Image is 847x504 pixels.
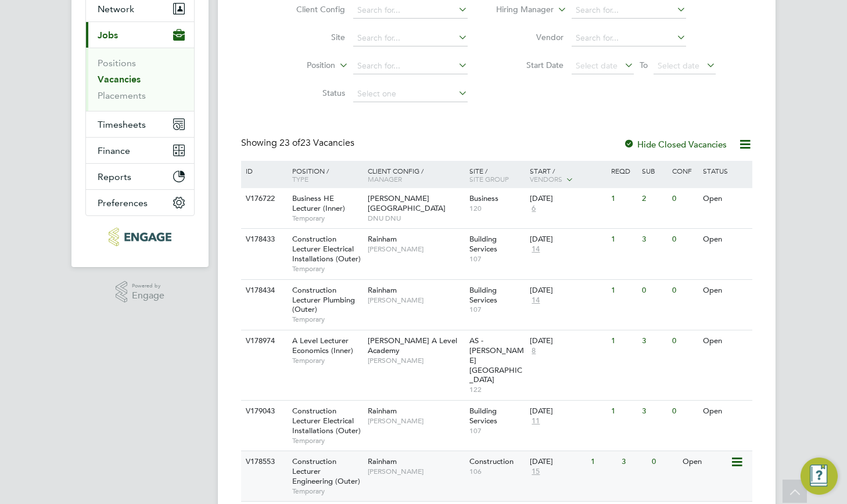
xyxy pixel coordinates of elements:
[292,264,362,273] span: Temporary
[98,145,130,156] span: Finance
[623,139,727,150] label: Hide Closed Vacancies
[608,161,638,181] div: Reqd
[292,406,361,435] span: Construction Lecturer Electrical Installations (Outer)
[469,285,497,305] span: Building Services
[292,315,362,324] span: Temporary
[669,401,699,422] div: 0
[283,161,365,189] div: Position /
[608,229,638,250] div: 1
[292,193,345,213] span: Business HE Lecturer (Inner)
[700,229,751,250] div: Open
[353,2,468,19] input: Search for...
[292,336,353,355] span: A Level Lecturer Economics (Inner)
[292,487,362,496] span: Temporary
[497,32,564,42] label: Vendor
[368,467,464,476] span: [PERSON_NAME]
[86,138,194,163] button: Finance
[98,57,136,69] a: Positions
[98,90,146,101] a: Placements
[368,336,457,355] span: [PERSON_NAME] A Level Academy
[86,190,194,215] button: Preferences
[365,161,466,189] div: Client Config /
[368,296,464,305] span: [PERSON_NAME]
[243,188,283,210] div: V176722
[368,193,446,213] span: [PERSON_NAME][GEOGRAPHIC_DATA]
[469,254,525,264] span: 107
[700,280,751,301] div: Open
[98,74,141,85] a: Vacancies
[98,119,146,130] span: Timesheets
[368,356,464,365] span: [PERSON_NAME]
[98,171,131,182] span: Reports
[469,406,497,426] span: Building Services
[86,22,194,48] button: Jobs
[98,30,118,41] span: Jobs
[530,286,605,296] div: [DATE]
[292,214,362,223] span: Temporary
[669,229,699,250] div: 0
[530,336,605,346] div: [DATE]
[619,451,649,473] div: 3
[469,456,514,466] span: Construction
[278,32,345,42] label: Site
[241,137,357,149] div: Showing
[801,458,838,495] button: Engage Resource Center
[86,111,194,137] button: Timesheets
[469,193,498,203] span: Business
[700,161,751,181] div: Status
[368,285,397,295] span: Rainham
[243,161,283,181] div: ID
[368,244,464,254] span: [PERSON_NAME]
[292,436,362,445] span: Temporary
[530,194,605,204] div: [DATE]
[487,4,554,16] label: Hiring Manager
[243,451,283,473] div: V178553
[353,58,468,74] input: Search for...
[669,330,699,352] div: 0
[469,305,525,314] span: 107
[243,280,283,301] div: V178434
[649,451,679,473] div: 0
[608,280,638,301] div: 1
[353,86,468,102] input: Select one
[243,401,283,422] div: V179043
[530,244,541,254] span: 14
[368,214,464,223] span: DNU DNU
[469,336,524,385] span: AS - [PERSON_NAME][GEOGRAPHIC_DATA]
[530,235,605,244] div: [DATE]
[279,137,354,149] span: 23 Vacancies
[497,60,564,70] label: Start Date
[639,330,669,352] div: 3
[243,229,283,250] div: V178433
[700,188,751,210] div: Open
[98,3,134,15] span: Network
[588,451,618,473] div: 1
[572,2,686,19] input: Search for...
[292,285,355,315] span: Construction Lecturer Plumbing (Outer)
[292,356,362,365] span: Temporary
[608,188,638,210] div: 1
[132,281,164,291] span: Powered by
[636,57,651,73] span: To
[530,174,562,183] span: Vendors
[669,280,699,301] div: 0
[292,234,361,264] span: Construction Lecturer Electrical Installations (Outer)
[639,280,669,301] div: 0
[368,406,397,416] span: Rainham
[466,161,527,189] div: Site /
[530,204,537,214] span: 6
[278,88,345,98] label: Status
[469,467,525,476] span: 106
[116,281,165,303] a: Powered byEngage
[530,457,585,467] div: [DATE]
[98,197,148,208] span: Preferences
[527,161,608,190] div: Start /
[572,30,686,46] input: Search for...
[243,330,283,352] div: V178974
[109,228,171,246] img: carbonrecruitment-logo-retina.png
[469,204,525,213] span: 120
[368,174,402,183] span: Manager
[268,60,335,71] label: Position
[576,60,618,71] span: Select date
[530,406,605,416] div: [DATE]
